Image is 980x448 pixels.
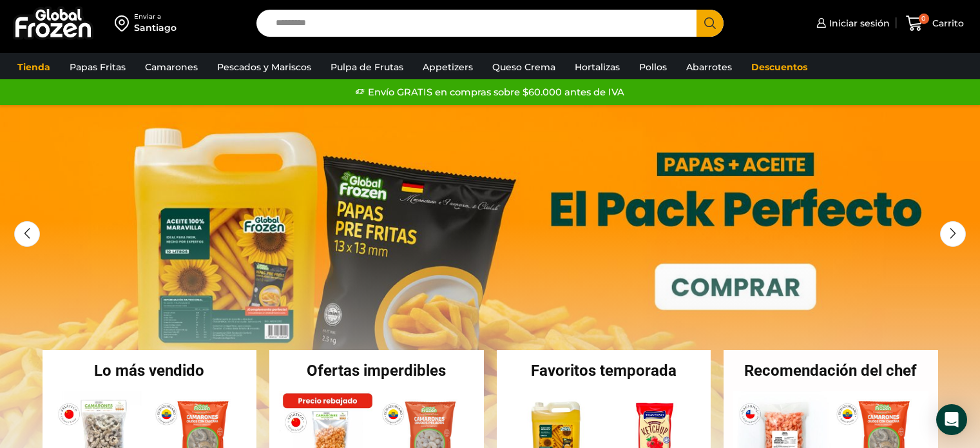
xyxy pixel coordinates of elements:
[324,55,410,79] a: Pulpa de Frutas
[14,221,40,247] div: Previous slide
[633,55,673,79] a: Pollos
[486,55,562,79] a: Queso Crema
[697,10,724,37] button: Search button
[416,55,479,79] a: Appetizers
[134,21,177,34] div: Santiago
[43,363,257,378] h2: Lo más vendido
[134,12,177,21] div: Enviar a
[745,55,814,79] a: Descuentos
[919,14,929,24] span: 0
[568,55,626,79] a: Hortalizas
[680,55,738,79] a: Abarrotes
[11,55,57,79] a: Tienda
[724,363,938,378] h2: Recomendación del chef
[826,17,890,30] span: Iniciar sesión
[929,17,964,30] span: Carrito
[903,8,967,39] a: 0 Carrito
[63,55,132,79] a: Papas Fritas
[211,55,318,79] a: Pescados y Mariscos
[936,404,967,435] div: Open Intercom Messenger
[139,55,204,79] a: Camarones
[940,221,966,247] div: Next slide
[497,363,711,378] h2: Favoritos temporada
[813,10,890,36] a: Iniciar sesión
[269,363,484,378] h2: Ofertas imperdibles
[115,12,134,34] img: address-field-icon.svg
